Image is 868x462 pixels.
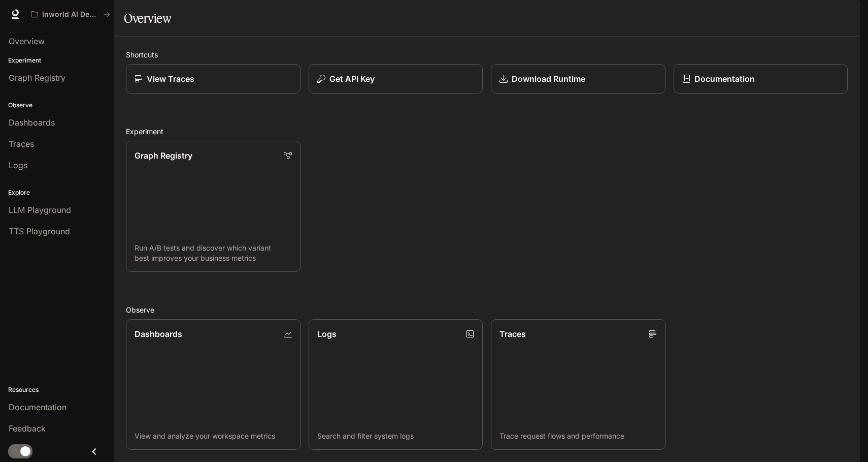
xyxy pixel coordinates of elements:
a: LogsSearch and filter system logs [309,319,483,450]
h2: Observe [126,304,848,315]
p: View and analyze your workspace metrics [135,431,292,441]
a: View Traces [126,64,301,94]
p: Download Runtime [512,73,585,85]
p: Documentation [694,73,755,85]
a: Documentation [674,64,848,94]
a: DashboardsView and analyze your workspace metrics [126,319,301,450]
p: View Traces [147,73,194,85]
p: Traces [499,328,526,340]
p: Search and filter system logs [317,431,475,441]
p: Trace request flows and performance [499,431,657,441]
p: Logs [317,328,337,340]
p: Graph Registry [135,149,192,162]
button: Get API Key [309,64,483,94]
p: Inworld AI Demos [42,10,99,19]
p: Run A/B tests and discover which variant best improves your business metrics [135,243,292,263]
a: Download Runtime [491,64,665,94]
h2: Experiment [126,126,848,137]
a: TracesTrace request flows and performance [491,319,665,450]
h2: Shortcuts [126,49,848,60]
p: Get API Key [329,73,375,85]
p: Dashboards [135,328,182,340]
button: All workspaces [26,4,115,24]
h1: Overview [124,8,171,28]
a: Graph RegistryRun A/B tests and discover which variant best improves your business metrics [126,141,301,272]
